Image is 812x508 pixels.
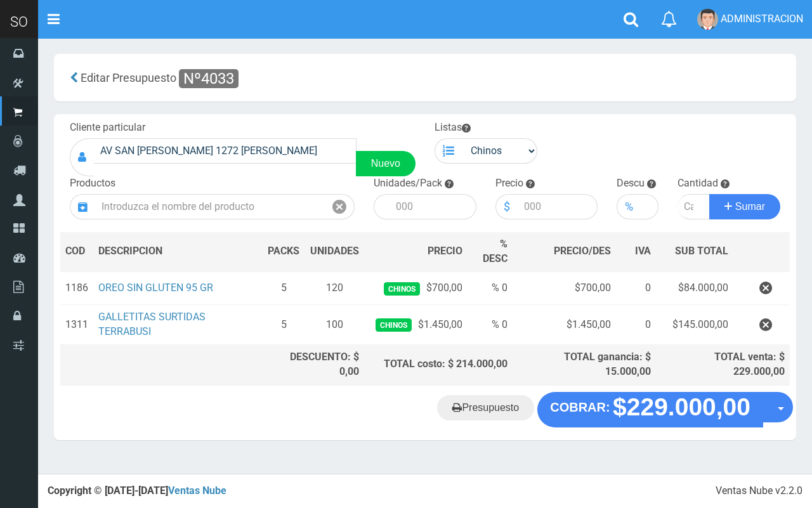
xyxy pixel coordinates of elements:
[117,245,162,257] span: CRIPCION
[495,194,518,219] div: $
[675,244,728,259] span: SUB TOTAL
[364,305,468,345] td: $1.450,00
[263,305,304,345] td: 5
[95,194,325,219] input: Introduzca el nombre del producto
[263,232,304,272] th: PACKS
[48,485,226,497] strong: Copyright © [DATE]-[DATE]
[656,305,733,345] td: $145.000,00
[716,484,802,498] div: Ventas Nube v2.2.0
[709,194,780,219] button: Sumar
[437,395,534,420] a: Presupuesto
[179,69,239,88] span: Nº4033
[93,232,263,272] th: DES
[697,9,718,30] img: User Image
[537,392,763,427] button: COBRAR: $229.000,00
[635,245,651,257] span: IVA
[554,245,611,257] span: PRECIO/DES
[678,176,718,191] label: Cantidad
[304,305,364,345] td: 100
[98,311,206,337] a: GALLETITAS SURTIDAS TERRABUSI
[661,350,785,379] div: TOTAL venta: $ 229.000,00
[735,201,765,212] span: Sumar
[617,194,641,219] div: %
[656,271,733,305] td: $84.000,00
[390,194,476,219] input: 000
[435,120,471,135] label: Listas
[60,305,93,345] td: 1311
[428,244,462,259] span: PRECIO
[616,305,656,345] td: 0
[60,232,93,272] th: COD
[678,194,710,219] input: Cantidad
[483,238,507,264] span: % DESC
[60,271,93,305] td: 1186
[384,282,420,296] span: Chinos
[70,176,115,191] label: Productos
[268,350,359,379] div: DESCUENTO: $ 0,00
[356,151,416,176] a: Nuevo
[81,71,176,84] span: Editar Presupuesto
[513,271,616,305] td: $700,00
[168,485,226,497] a: Ventas Nube
[70,120,145,135] label: Cliente particular
[495,176,523,191] label: Precio
[513,305,616,345] td: $1.450,00
[616,271,656,305] td: 0
[98,282,213,294] a: OREO SIN GLUTEN 95 GR
[518,194,598,219] input: 000
[94,138,357,164] input: Consumidor Final
[613,393,750,420] strong: $229.000,00
[364,271,468,305] td: $700,00
[369,357,507,372] div: TOTAL costo: $ 214.000,00
[304,271,364,305] td: 120
[518,350,651,379] div: TOTAL ganancia: $ 15.000,00
[550,400,610,414] strong: COBRAR:
[721,13,803,25] span: ADMINISTRACION
[617,176,645,191] label: Descu
[468,305,512,345] td: % 0
[641,194,658,219] input: 000
[468,271,512,305] td: % 0
[376,318,412,332] span: Chinos
[263,271,304,305] td: 5
[304,232,364,272] th: UNIDADES
[374,176,442,191] label: Unidades/Pack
